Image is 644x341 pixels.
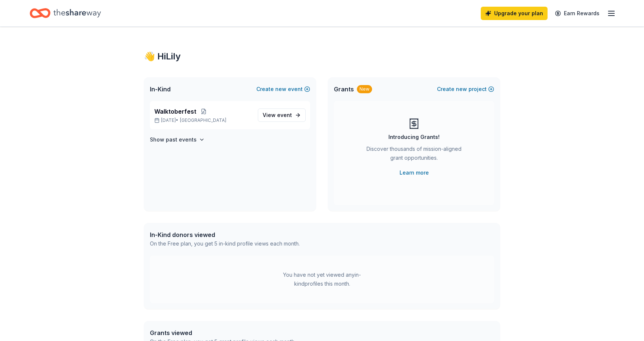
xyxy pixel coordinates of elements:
[256,85,310,94] button: Createnewevent
[150,230,300,239] div: In-Kind donors viewed
[154,117,252,123] p: [DATE] •
[551,7,604,20] a: Earn Rewards
[144,51,500,62] div: 👋 Hi Lily
[150,135,205,144] button: Show past events
[334,85,354,94] span: Grants
[150,135,197,144] h4: Show past events
[357,85,372,93] div: New
[258,108,306,122] a: View event
[150,328,296,337] div: Grants viewed
[456,85,467,94] span: new
[437,85,494,94] button: Createnewproject
[154,107,196,116] span: Walktoberfest
[364,144,464,165] div: Discover thousands of mission-aligned grant opportunities.
[481,7,548,20] a: Upgrade your plan
[180,117,226,123] span: [GEOGRAPHIC_DATA]
[277,112,292,118] span: event
[388,133,440,142] div: Introducing Grants!
[263,111,292,120] span: View
[150,239,300,248] div: On the Free plan, you get 5 in-kind profile views each month.
[275,85,286,94] span: new
[276,270,368,288] div: You have not yet viewed any in-kind profiles this month.
[150,85,171,94] span: In-Kind
[30,4,101,22] a: Home
[400,168,429,177] a: Learn more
